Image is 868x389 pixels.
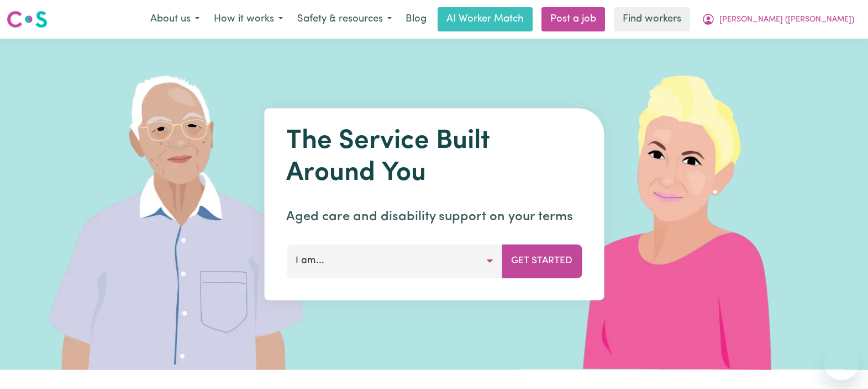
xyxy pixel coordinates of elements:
h1: The Service Built Around You [286,126,582,189]
button: Get Started [502,244,582,278]
img: Careseekers logo [7,9,48,29]
a: Find workers [614,7,690,31]
a: Blog [399,7,433,31]
a: AI Worker Match [438,7,533,31]
iframe: Button to launch messaging window [824,345,859,380]
button: About us [143,8,207,31]
button: Safety & resources [290,8,399,31]
a: Post a job [541,7,605,31]
a: Careseekers logo [7,7,48,32]
button: How it works [207,8,290,31]
button: I am... [286,244,502,278]
button: My Account [695,8,861,31]
p: Aged care and disability support on your terms [286,207,582,227]
span: [PERSON_NAME] ([PERSON_NAME]) [719,14,854,26]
